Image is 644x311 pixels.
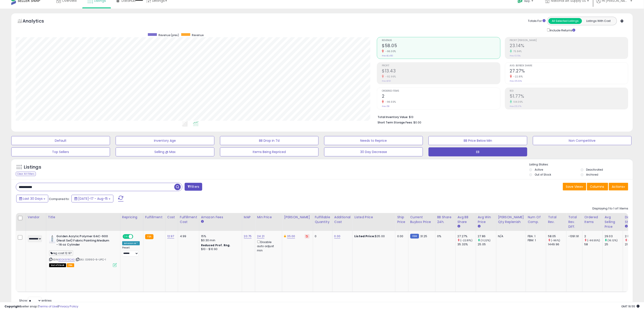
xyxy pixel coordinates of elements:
[76,258,106,261] span: | SKU: 03990-6-UPC-1
[586,168,603,172] label: Deactivated
[535,173,551,176] label: Out of Stock
[625,224,628,228] small: Days In Stock.
[582,18,615,24] button: Listings With Cost
[420,234,427,238] span: 31.25
[510,94,628,100] h2: 51.77%
[220,147,319,156] button: Items Being Repriced
[584,234,603,238] div: 2
[551,239,560,242] small: (-96%)
[5,304,21,309] strong: Copyright
[458,215,474,224] div: Avg BB Share
[397,234,405,238] div: 0.00
[23,18,53,25] h5: Analytics
[71,195,113,202] button: [DATE]-17 - Aug-15
[158,33,179,37] span: Revenue (prev)
[496,213,526,231] th: Please note that this number is a calculation based on your required days of coverage and your ve...
[625,215,641,224] div: Days In Stock
[609,183,628,190] button: Actions
[481,239,491,242] small: (11.22%)
[382,90,500,92] span: Ordered Items
[201,247,238,251] div: $10 - $10.90
[185,183,202,191] button: Filters
[67,263,74,267] span: FBA
[563,183,586,190] button: Save View
[11,147,110,156] button: Top Sellers
[5,304,78,309] div: seller snap | |
[478,242,496,246] div: 25.05
[384,50,396,53] small: -96.00%
[529,162,633,167] p: Listing States:
[201,243,231,247] b: Reduced Prof. Rng.
[23,196,43,201] span: Last 30 Days
[382,68,500,74] h2: $13.43
[458,234,476,238] div: 27.27%
[510,68,628,74] h2: 27.27%
[528,19,545,23] div: Totals For
[122,215,141,220] div: Repricing
[78,196,108,201] span: [DATE]-17 - Aug-15
[590,184,604,189] span: Columns
[167,215,176,220] div: Cost
[548,215,564,224] div: Total Rev.
[458,242,476,246] div: 35.33%
[201,238,238,242] div: $0.30 min
[257,239,279,253] div: Disable auto adjust min
[48,215,118,220] div: Title
[287,234,295,239] a: 35.00
[461,239,472,242] small: (-22.81%)
[621,304,639,309] span: 2025-09-15 16:55 GMT
[437,234,452,238] div: 0%
[458,224,460,228] small: Avg BB Share.
[429,147,527,156] button: EB
[587,239,600,242] small: (-96.55%)
[382,39,500,42] span: Revenue
[116,147,214,156] button: Selling @ Max
[378,121,413,124] b: Short Term Storage Fees:
[354,215,393,220] div: Listed Price
[397,215,406,224] div: Ship Price
[58,304,78,309] a: Privacy Policy
[592,207,628,211] div: Displaying 1 to 1 of 1 items
[510,43,628,49] h2: 23.14%
[587,183,608,190] button: Columns
[220,136,319,145] button: BB Drop in 7d
[315,215,330,224] div: Fulfillable Quantity
[28,215,44,220] div: Vendor
[49,234,117,267] div: ASIN:
[123,235,129,239] span: ON
[584,242,603,246] div: 58
[625,234,643,238] div: 2 (6.67%)
[510,80,522,82] small: Prev: 35.33%
[512,75,523,78] small: -22.81%
[625,242,643,246] div: 21 (70%)
[528,215,544,224] div: Num of Comp.
[510,90,628,92] span: ROI
[605,242,623,246] div: 25
[324,147,423,156] button: 30 Day Decrease
[413,120,421,125] span: $0.00
[478,215,494,224] div: Avg Win Price
[512,100,523,104] small: 104.06%
[324,136,423,145] button: Needs to Reprice
[478,224,481,228] small: Avg Win Price.
[378,115,408,119] b: Total Inventory Value:
[568,215,580,229] div: Total Rev. Diff.
[244,215,253,220] div: MAP
[11,136,110,145] button: Default
[133,235,140,239] span: OFF
[410,215,433,224] div: Current Buybox Price
[510,105,522,108] small: Prev: 25.37%
[201,234,238,238] div: 15%
[498,234,523,238] div: N/A
[315,234,329,238] div: 0
[548,18,582,24] button: All Selected Listings
[354,234,375,238] b: Listed Price:
[49,251,73,256] span: reg cost 12.97
[382,54,393,57] small: Prev: $1,450
[16,172,36,176] div: Clear All Filters
[628,239,641,242] small: (-90.48%)
[16,195,48,202] button: Last 30 Days
[429,136,527,145] button: BB Price Below Min
[122,241,140,245] div: Amazon AI *
[478,234,496,238] div: 27.86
